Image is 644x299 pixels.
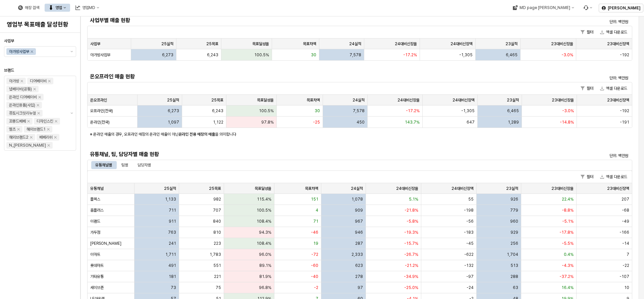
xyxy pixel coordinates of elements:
main: App Frame [80,16,644,299]
span: 241 [169,241,176,246]
span: 23대비신장액 [607,186,629,191]
span: 30 [315,108,320,114]
div: 영업 [45,4,70,12]
span: 97 [358,285,363,290]
button: MD page [PERSON_NAME] [508,4,578,12]
div: 해외브랜드1 [26,126,46,133]
div: 꼬똥드베베 [9,118,26,125]
span: 108.4% [257,219,271,224]
span: 세이브존 [90,285,104,290]
div: Remove 온라인용품(사입) [37,104,39,106]
span: 24대비신장율 [395,41,417,47]
span: 23실적 [507,97,519,103]
span: -191 [620,120,629,125]
span: 25목표 [206,41,218,47]
span: 6,243 [207,52,218,58]
span: -2 [314,285,318,290]
span: 73 [171,285,176,290]
span: 1,122 [213,120,223,125]
span: 6,465 [507,108,519,114]
span: 207 [622,197,629,202]
span: -132 [464,263,474,268]
span: 목표차액 [307,97,320,103]
span: 아가방사업부 [90,52,110,58]
span: 647 [467,120,475,125]
span: 1,704 [507,252,518,257]
span: 유통채널 [90,186,104,191]
div: Remove 꼬똥드베베 [27,120,30,123]
span: 1,078 [352,197,363,202]
span: 0.4% [564,252,574,257]
span: 108.4% [257,241,271,246]
span: 4 [316,208,318,213]
span: 7,578 [350,52,361,58]
span: 810 [213,230,221,235]
span: -22 [623,263,629,268]
span: -56 [466,219,474,224]
span: -21.2% [405,263,418,268]
span: 926 [511,197,518,202]
span: 23대비신장액 [607,41,629,47]
span: 94.3% [259,230,271,235]
span: 763 [168,230,176,235]
div: Remove 아가방사업부 [31,50,33,53]
button: 제안 사항 표시 [68,47,76,57]
span: 24대비신장액 [451,186,474,191]
span: 63 [513,285,518,290]
span: 2,333 [352,252,363,257]
span: 278 [355,274,363,279]
span: 100.5% [259,108,274,114]
span: 이랜드 [90,219,100,224]
span: 온라인(전국) [90,120,110,125]
span: 81.9% [259,274,271,279]
div: Remove 엘츠 [17,128,20,131]
span: 오프라인(전국) [90,108,113,114]
span: 25목표 [209,186,221,191]
span: 25목표 [211,97,223,103]
button: [PERSON_NAME] [599,4,643,12]
div: 퓨토시크릿리뉴얼 [9,110,36,117]
div: 팀별 [121,161,128,169]
span: 24대비신장율 [397,97,420,103]
span: -198 [464,208,474,213]
span: 23대비신장율 [552,97,574,103]
span: -40 [311,274,318,279]
span: 24대비신장액 [450,41,473,47]
span: 181 [169,274,176,279]
span: -60 [311,263,318,268]
span: -15.7% [404,241,418,246]
span: -166 [620,230,629,235]
span: 23대비신장액 [607,97,629,103]
div: 베베리쉬 [39,134,53,141]
div: 온라인 디어베이비 [9,94,37,100]
div: MD page [PERSON_NAME] [519,5,570,10]
span: 7 [627,252,629,257]
span: 1,133 [165,197,176,202]
span: 6,273 [168,108,179,114]
span: 911 [169,219,176,224]
div: 매장 검색 [14,4,43,12]
span: -5.8% [407,219,418,224]
span: 75 [216,285,221,290]
button: 필터 [578,28,596,36]
div: 팀별 [117,161,132,169]
span: 목표달성율 [255,186,271,191]
div: 냅베이비(공통) [9,86,32,92]
span: 143.7% [405,120,420,125]
span: 1,711 [165,252,176,257]
div: Remove 퓨토시크릿리뉴얼 [37,112,40,115]
div: Remove 해외브랜드2 [30,136,33,139]
span: 플렉스 [90,197,100,202]
span: -19.3% [404,230,418,235]
button: 엑셀 다운로드 [597,28,630,36]
span: 기타유통 [90,274,104,279]
span: 롯데마트 [90,263,104,268]
span: 사업부 [90,41,100,47]
span: 779 [510,208,518,213]
span: 목표달성율 [257,97,274,103]
span: 96.0% [259,252,271,257]
div: 해외브랜드2 [9,134,29,141]
span: 23대비신장율 [551,41,573,47]
span: 1,289 [508,120,519,125]
span: -24 [467,285,474,290]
